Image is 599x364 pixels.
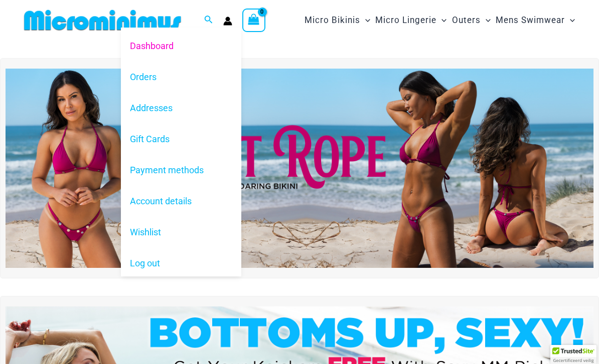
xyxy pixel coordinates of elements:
a: Mens SwimwearMenu ToggleMenu Toggle [493,5,577,36]
a: Micro LingerieMenu ToggleMenu Toggle [373,5,449,36]
img: MM SHOP LOGO FLAT [20,9,185,32]
span: Micro Lingerie [375,8,436,33]
span: Micro Bikinis [305,8,360,33]
span: Mens Swimwear [496,8,565,33]
a: Addresses [121,93,241,124]
a: Payment methods [121,155,241,186]
span: Outers [452,8,481,33]
nav: Site Navigation [301,4,579,37]
a: Search icon link [204,14,213,27]
a: Account icon link [223,17,232,26]
a: Log out [121,248,241,279]
span: Menu Toggle [565,8,575,33]
a: Micro BikinisMenu ToggleMenu Toggle [302,5,373,36]
span: Menu Toggle [436,8,446,33]
span: Menu Toggle [360,8,370,33]
a: Gift Cards [121,124,241,155]
span: Menu Toggle [481,8,491,33]
a: Dashboard [121,30,241,61]
a: Account details [121,186,241,217]
a: Orders [121,61,241,92]
a: Wishlist [121,217,241,248]
a: OutersMenu ToggleMenu Toggle [450,5,493,36]
a: View Shopping Cart, empty [242,9,265,32]
img: Tight Rope Pink Bikini [6,69,593,268]
div: TrustedSite Certified [550,345,596,364]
